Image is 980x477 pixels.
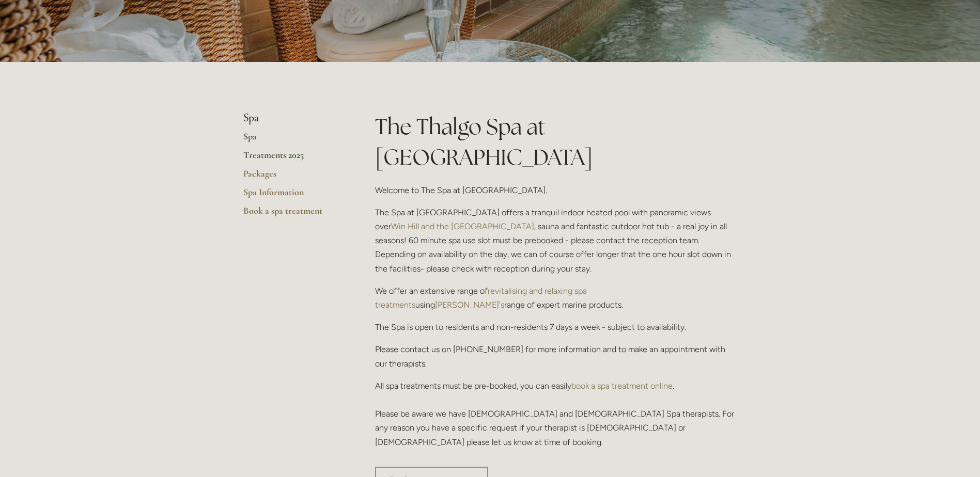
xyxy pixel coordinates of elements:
[375,205,737,276] p: The Spa at [GEOGRAPHIC_DATA] offers a tranquil indoor heated pool with panoramic views over , sau...
[243,186,342,205] a: Spa Information
[243,131,342,149] a: Spa
[243,205,342,224] a: Book a spa treatment
[375,183,737,197] p: Welcome to The Spa at [GEOGRAPHIC_DATA].
[375,284,737,312] p: We offer an extensive range of using range of expert marine products.
[435,300,504,310] a: [PERSON_NAME]'s
[571,381,673,391] a: book a spa treatment online
[375,342,737,370] p: Please contact us on [PHONE_NUMBER] for more information and to make an appointment with our ther...
[243,112,342,125] li: Spa
[375,320,737,334] p: The Spa is open to residents and non-residents 7 days a week - subject to availability.
[391,221,534,231] a: Win Hill and the [GEOGRAPHIC_DATA]
[243,168,342,186] a: Packages
[375,112,737,172] h1: The Thalgo Spa at [GEOGRAPHIC_DATA]
[375,379,737,449] p: All spa treatments must be pre-booked, you can easily . Please be aware we have [DEMOGRAPHIC_DATA...
[243,149,342,168] a: Treatments 2025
